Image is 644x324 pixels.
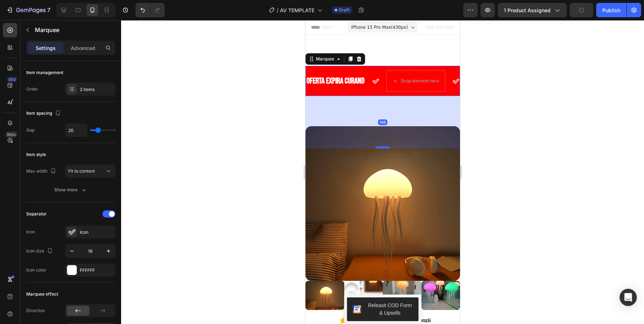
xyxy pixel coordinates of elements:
span: Draft [339,7,350,13]
div: Beta [5,132,17,137]
div: 450 [7,77,17,82]
div: Item spacing [26,109,62,118]
div: Marquee effect [26,291,58,297]
div: Order [26,86,38,92]
p: 7 [47,6,50,14]
button: Fit to content [65,165,115,178]
div: Open Intercom Messenger [620,289,637,306]
button: Publish [596,3,626,17]
div: Undo/Redo [135,3,165,17]
div: Publish [602,6,620,14]
span: / [277,6,279,14]
p: Settings [36,44,56,52]
span: 1 product assigned [504,6,551,14]
div: 2 items [80,86,114,93]
div: Show more [54,186,88,193]
div: Separator [26,211,47,217]
div: Icon [80,229,114,236]
span: Fit to content [68,168,95,174]
div: Max width [26,166,57,176]
p: Advanced [71,44,95,52]
span: AV TEMPLATE [280,6,314,14]
div: Direction [26,307,45,314]
div: Icon size [26,246,54,256]
p: Marquee [35,26,112,34]
div: Icon color [26,267,46,273]
div: Item management [26,69,63,76]
button: 1 product assigned [498,3,567,17]
div: Icon [26,229,35,235]
input: Auto [65,124,87,137]
div: FFFFFF [80,267,114,274]
div: Item style [26,151,46,158]
div: Gap [26,127,34,133]
iframe: Design area [305,20,460,324]
button: Show more [26,183,115,196]
button: 7 [3,3,54,17]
